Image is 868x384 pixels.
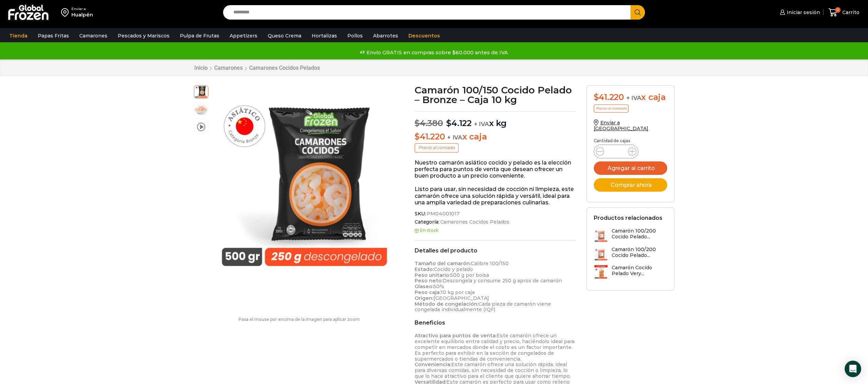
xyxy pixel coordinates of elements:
p: Precio al contado [415,143,459,152]
a: Camarón Cocido Pelado Very... [594,265,667,280]
p: Cantidad de cajas [594,138,667,143]
button: Comprar ahora [594,178,667,192]
a: Camarones Cocidos Pelados [439,219,510,225]
a: Camarones [76,29,111,42]
a: Queso Crema [264,29,305,42]
span: Camarón 100/150 Cocido Pelado [194,84,208,98]
input: Product quantity [610,147,623,156]
p: Precio al contado [594,104,628,113]
span: + IVA [447,134,462,141]
strong: Glaseo: [415,283,433,290]
strong: Origen: [415,295,433,301]
p: x kg [415,111,576,128]
img: address-field-icon.svg [61,7,71,18]
a: Iniciar sesión [778,5,820,19]
span: SKU: [415,211,576,217]
span: $ [415,132,420,142]
a: 0 Carrito [827,4,861,21]
a: Pescados y Mariscos [114,29,173,42]
a: Inicio [194,65,208,71]
a: Appetizers [226,29,261,42]
bdi: 4.380 [415,118,443,128]
a: Camarones [214,65,243,71]
p: Nuestro camarón asiático cocido y pelado es la elección perfecta para puntos de venta que desean ... [415,159,576,179]
span: $ [415,118,420,128]
a: Hortalizas [308,29,340,42]
button: Agregar al carrito [594,161,667,175]
a: Pollos [344,29,366,42]
strong: Peso caja: [415,289,441,295]
span: Iniciar sesión [785,9,820,16]
p: Calibre 100/150 Cocido y pelado 500 g por bolsa Descongela y consume 250 g aprox de camarón 50% 1... [415,261,576,313]
h1: Camarón 100/150 Cocido Pelado – Bronze – Caja 10 kg [415,85,576,104]
span: + IVA [474,121,489,127]
a: Abarrotes [370,29,402,42]
nav: Breadcrumb [194,65,320,71]
a: Papas Fritas [34,29,72,42]
span: Carrito [841,9,859,16]
p: Listo para usar, sin necesidad de cocción ni limpieza, este camarón ofrece una solución rápida y ... [415,186,576,206]
a: Descuentos [405,29,443,42]
h3: Camarón 100/200 Cocido Pelado... [612,247,667,258]
strong: Conveniencia: [415,361,451,368]
p: x caja [415,132,576,142]
h2: Detalles del producto [415,247,576,254]
span: $ [446,118,451,128]
strong: Método de congelación: [415,301,478,307]
span: 100-150 [194,102,208,116]
h3: Camarón 100/200 Cocido Pelado... [612,228,667,240]
div: x caja [594,92,667,102]
h2: Productos relacionados [594,215,662,221]
a: Camarón 100/200 Cocido Pelado... [594,228,667,243]
a: Enviar a [GEOGRAPHIC_DATA] [594,120,649,132]
p: Pasa el mouse por encima de la imagen para aplicar zoom [194,317,405,322]
span: 0 [835,7,841,13]
strong: Peso unitario: [415,272,450,278]
strong: Tamaño del camarón: [415,260,471,267]
span: $ [594,92,599,102]
bdi: 41.220 [415,132,445,142]
div: Hualpén [71,11,93,18]
h2: Beneficios [415,319,576,326]
div: Enviar a [71,7,93,11]
p: En stock [415,228,576,233]
a: Camarones Cocidos Pelados [249,65,320,71]
div: Open Intercom Messenger [845,361,861,377]
strong: Peso neto: [415,278,443,284]
span: + IVA [626,94,641,101]
bdi: 4.122 [446,118,472,128]
bdi: 41.220 [594,92,624,102]
a: Camarón 100/200 Cocido Pelado... [594,247,667,261]
strong: Atractivo para puntos de venta: [415,332,497,339]
span: PM04001017 [426,211,460,217]
a: Tienda [6,29,31,42]
a: Pulpa de Frutas [176,29,223,42]
span: Categoría: [415,219,576,225]
strong: Estado: [415,266,434,272]
button: Search button [630,5,645,20]
h3: Camarón Cocido Pelado Very... [612,265,667,276]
